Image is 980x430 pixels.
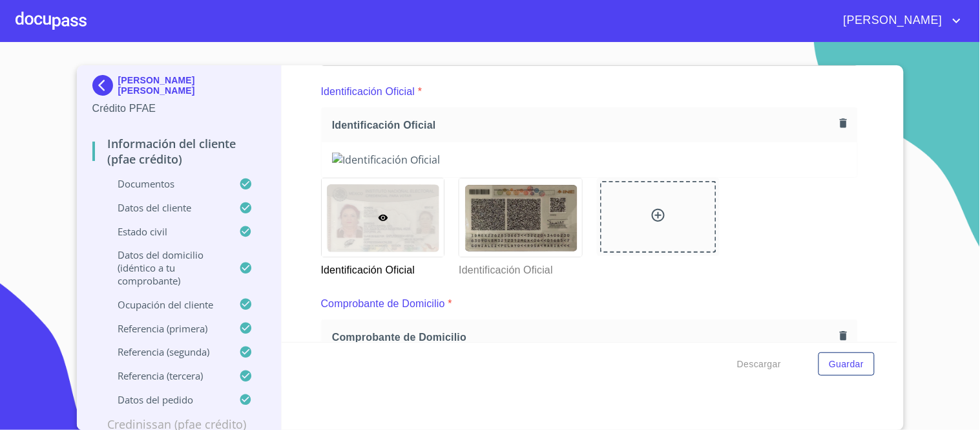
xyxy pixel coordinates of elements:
img: Identificación Oficial [459,178,582,257]
button: Descargar [732,352,786,376]
p: Referencia (tercera) [92,369,240,382]
p: Identificación Oficial [321,84,415,100]
div: [PERSON_NAME] [PERSON_NAME] [92,75,266,101]
button: account of current user [834,10,964,31]
img: Docupass spot blue [92,75,118,96]
p: Datos del domicilio (idéntico a tu comprobante) [92,248,240,287]
p: [PERSON_NAME] [PERSON_NAME] [118,75,266,96]
p: Referencia (primera) [92,322,240,335]
span: Identificación Oficial [332,118,835,132]
p: Comprobante de Domicilio [321,296,445,312]
p: Identificación Oficial [321,257,444,278]
span: [PERSON_NAME] [834,10,949,31]
p: Datos del cliente [92,201,240,214]
p: Documentos [92,177,240,190]
p: Datos del pedido [92,393,240,406]
img: Identificación Oficial [332,153,847,167]
p: Crédito PFAE [92,101,266,116]
p: Información del cliente (PFAE crédito) [92,136,266,167]
p: Ocupación del Cliente [92,298,240,311]
p: Estado Civil [92,225,240,238]
button: Guardar [818,352,874,376]
span: Guardar [829,356,864,372]
p: Identificación Oficial [459,257,581,278]
span: Descargar [737,356,781,372]
span: Comprobante de Domicilio [332,330,835,344]
p: Referencia (segunda) [92,345,240,358]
